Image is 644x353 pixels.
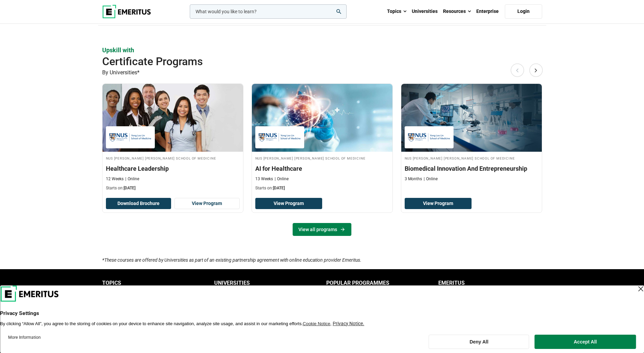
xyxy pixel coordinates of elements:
[103,84,243,194] a: Leadership Course by NUS Yong Loo Lin School of Medicine - September 30, 2025 NUS Yong Loo Lin Sc...
[401,84,542,185] a: Healthcare Course by NUS Yong Loo Lin School of Medicine - NUS Yong Loo Lin School of Medicine NU...
[102,257,362,263] i: *These courses are offered by Universities as part of an existing partnership agreement with onli...
[102,46,542,54] p: Upskill with
[106,185,240,191] p: Starts on:
[293,223,351,236] a: View all programs
[255,198,322,209] a: View Program
[405,155,538,161] h4: NUS [PERSON_NAME] [PERSON_NAME] School of Medicine
[408,130,450,145] img: NUS Yong Loo Lin School of Medicine
[255,164,389,173] h3: AI for Healthcare
[190,4,347,19] input: woocommerce-product-search-field-0
[102,68,542,77] p: By Universities*
[259,130,301,145] img: NUS Yong Loo Lin School of Medicine
[106,155,240,161] h4: NUS [PERSON_NAME] [PERSON_NAME] School of Medicine
[424,176,438,182] p: Online
[405,176,422,182] p: 3 Months
[401,84,542,152] img: Biomedical Innovation And Entrepreneurship | Online Healthcare Course
[511,63,524,77] button: Previous
[529,63,543,77] button: Next
[103,84,243,152] img: Healthcare Leadership | Online Leadership Course
[255,185,389,191] p: Starts on:
[252,84,392,194] a: Healthcare Course by NUS Yong Loo Lin School of Medicine - September 30, 2025 NUS Yong Loo Lin Sc...
[174,198,240,209] a: View Program
[252,84,392,152] img: AI for Healthcare | Online Healthcare Course
[505,4,542,19] a: Login
[106,176,124,182] p: 12 Weeks
[109,130,151,145] img: NUS Yong Loo Lin School of Medicine
[273,186,285,190] span: [DATE]
[106,198,171,209] button: Download Brochure
[405,164,538,173] h3: Biomedical Innovation And Entrepreneurship
[125,176,139,182] p: Online
[106,164,240,173] h3: Healthcare Leadership
[102,55,498,68] h2: Certificate Programs
[255,176,273,182] p: 13 Weeks
[405,198,472,209] a: View Program
[255,155,389,161] h4: NUS [PERSON_NAME] [PERSON_NAME] School of Medicine
[124,186,135,190] span: [DATE]
[275,176,289,182] p: Online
